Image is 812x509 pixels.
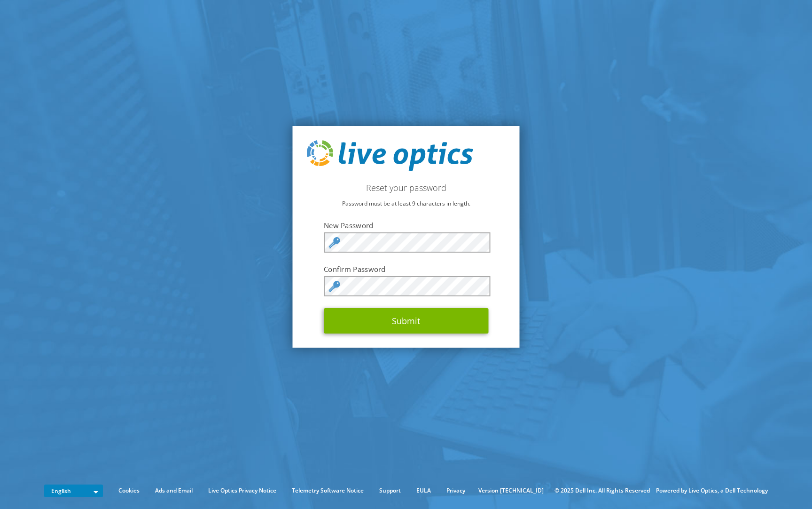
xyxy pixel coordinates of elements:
[372,485,408,496] a: Support
[550,485,655,496] li: © 2025 Dell Inc. All Rights Reserved
[307,140,473,171] img: live_optics_svg.svg
[148,485,200,496] a: Ads and Email
[474,485,548,496] li: Version [TECHNICAL_ID]
[307,199,506,209] p: Password must be at least 9 characters in length.
[201,485,283,496] a: Live Optics Privacy Notice
[324,308,488,334] button: Submit
[285,485,371,496] a: Telemetry Software Notice
[409,485,438,496] a: EULA
[439,485,472,496] a: Privacy
[656,485,768,496] li: Powered by Live Optics, a Dell Technology
[324,264,488,274] label: Confirm Password
[324,221,488,230] label: New Password
[111,485,147,496] a: Cookies
[307,183,506,193] h2: Reset your password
